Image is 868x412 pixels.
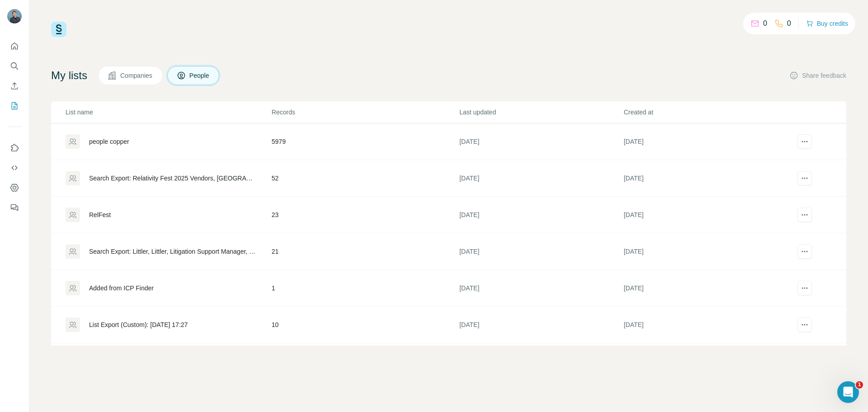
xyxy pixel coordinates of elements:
td: [DATE] [459,197,623,233]
td: [DATE] [459,233,623,270]
td: 10 [271,307,459,343]
button: Share feedback [789,71,846,80]
td: [DATE] [459,160,623,197]
td: [DATE] [459,270,623,307]
button: actions [797,134,812,149]
td: [DATE] [623,197,788,233]
button: Dashboard [7,180,22,196]
td: [DATE] [623,343,788,380]
td: [DATE] [623,233,788,270]
span: People [189,71,210,80]
p: 0 [787,18,791,29]
h4: My lists [51,68,87,83]
button: Search [7,58,22,74]
td: [DATE] [459,307,623,343]
button: Buy credits [806,17,848,30]
div: Search Export: Littler, Littler, Litigation Support Manager, Litigation Manager, Trial Attorney, ... [89,247,256,256]
button: actions [797,317,812,332]
iframe: Intercom live chat [837,381,859,403]
p: List name [66,108,271,117]
button: Use Surfe on LinkedIn [7,140,22,156]
button: Quick start [7,38,22,54]
button: My lists [7,98,22,114]
button: actions [797,244,812,259]
span: 1 [856,381,863,388]
td: [DATE] [623,307,788,343]
td: 1 [271,270,459,307]
img: Avatar [7,9,22,24]
span: Companies [120,71,153,80]
td: 5979 [271,123,459,160]
p: 0 [763,18,767,29]
button: actions [797,281,812,295]
div: RelFest [89,210,111,219]
button: actions [797,208,812,222]
td: [DATE] [459,343,623,380]
td: [DATE] [623,123,788,160]
p: Last updated [459,108,623,117]
td: [DATE] [459,123,623,160]
td: [DATE] [623,270,788,307]
button: Use Surfe API [7,160,22,176]
p: Created at [624,108,787,117]
td: 52 [271,160,459,197]
div: Added from ICP Finder [89,284,154,293]
button: actions [797,171,812,185]
img: Surfe Logo [51,22,66,37]
td: 23 [271,197,459,233]
td: [DATE] [623,160,788,197]
td: 21 [271,233,459,270]
p: Records [272,108,458,117]
div: Search Export: Relativity Fest 2025 Vendors, [GEOGRAPHIC_DATA], Information Technology, Legal, Op... [89,174,256,183]
div: people copper [89,137,129,146]
div: List Export (Custom): [DATE] 17:27 [89,320,188,329]
button: Enrich CSV [7,78,22,94]
td: 94 [271,343,459,380]
button: Feedback [7,199,22,216]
